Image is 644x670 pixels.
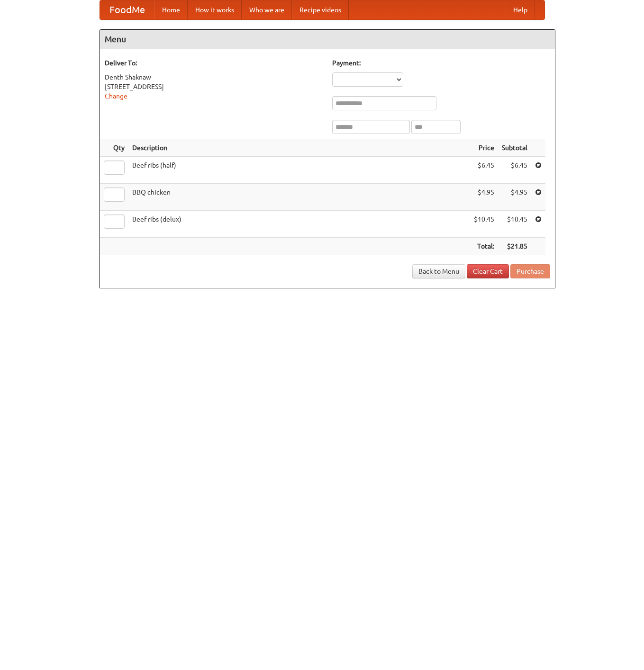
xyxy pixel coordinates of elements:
[412,264,465,278] a: Back to Menu
[467,264,509,278] a: Clear Cart
[188,0,242,19] a: How it works
[498,211,531,238] td: $10.45
[105,82,323,91] div: [STREET_ADDRESS]
[128,184,470,211] td: BBQ chicken
[128,157,470,184] td: Beef ribs (half)
[332,58,550,68] h5: Payment:
[154,0,188,19] a: Home
[470,211,498,238] td: $10.45
[105,72,323,82] div: Denth Shaknaw
[128,139,470,157] th: Description
[292,0,349,19] a: Recipe videos
[242,0,292,19] a: Who we are
[105,58,323,68] h5: Deliver To:
[498,184,531,211] td: $4.95
[498,157,531,184] td: $6.45
[100,139,128,157] th: Qty
[100,0,154,19] a: FoodMe
[105,92,127,100] a: Change
[498,139,531,157] th: Subtotal
[506,0,535,19] a: Help
[470,139,498,157] th: Price
[498,238,531,255] th: $21.85
[510,264,550,278] button: Purchase
[470,184,498,211] td: $4.95
[470,238,498,255] th: Total:
[470,157,498,184] td: $6.45
[128,211,470,238] td: Beef ribs (delux)
[100,30,555,49] h4: Menu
